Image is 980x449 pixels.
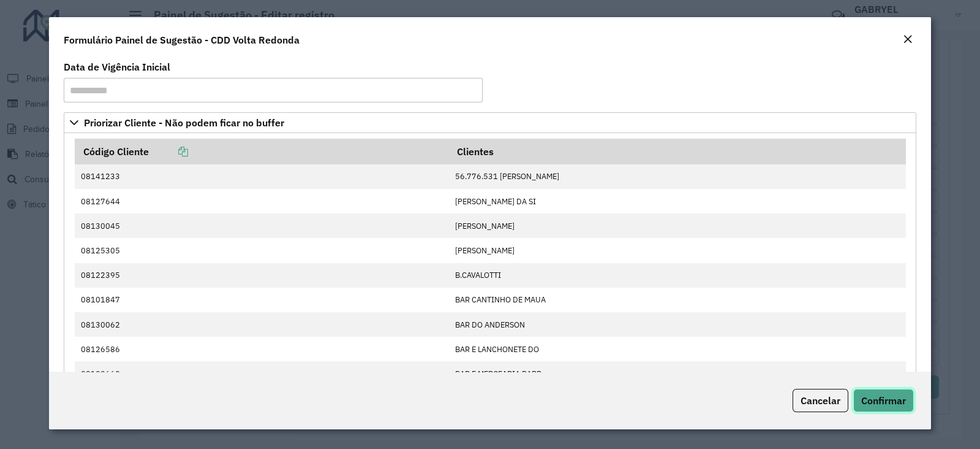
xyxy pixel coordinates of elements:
button: Cancelar [793,389,848,412]
td: [PERSON_NAME] DA SI [448,189,905,213]
td: [PERSON_NAME] [448,238,905,263]
td: BAR E MERCEARIA BARR [448,361,905,386]
a: Priorizar Cliente - Não podem ficar no buffer [64,112,916,133]
td: 08127644 [75,189,449,213]
span: Confirmar [861,394,906,407]
td: 08141233 [75,164,449,189]
td: 08100660 [75,361,449,386]
td: BAR E LANCHONETE DO [448,337,905,361]
td: 08122395 [75,263,449,288]
td: 56.776.531 [PERSON_NAME] [448,164,905,189]
a: Copiar [149,145,188,158]
td: B.CAVALOTTI [448,263,905,288]
th: Código Cliente [75,139,449,164]
span: Cancelar [801,394,840,407]
button: Confirmar [853,389,914,412]
td: 08125305 [75,238,449,263]
label: Data de Vigência Inicial [64,59,170,74]
td: 08101847 [75,288,449,312]
td: BAR DO ANDERSON [448,312,905,337]
td: [PERSON_NAME] [448,213,905,238]
td: 08130045 [75,213,449,238]
span: Priorizar Cliente - Não podem ficar no buffer [84,118,284,128]
th: Clientes [448,139,905,164]
button: Close [899,32,916,48]
h4: Formulário Painel de Sugestão - CDD Volta Redonda [64,33,300,47]
td: 08126586 [75,337,449,361]
td: 08130062 [75,312,449,337]
em: Fechar [903,34,913,44]
td: BAR CANTINHO DE MAUA [448,288,905,312]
